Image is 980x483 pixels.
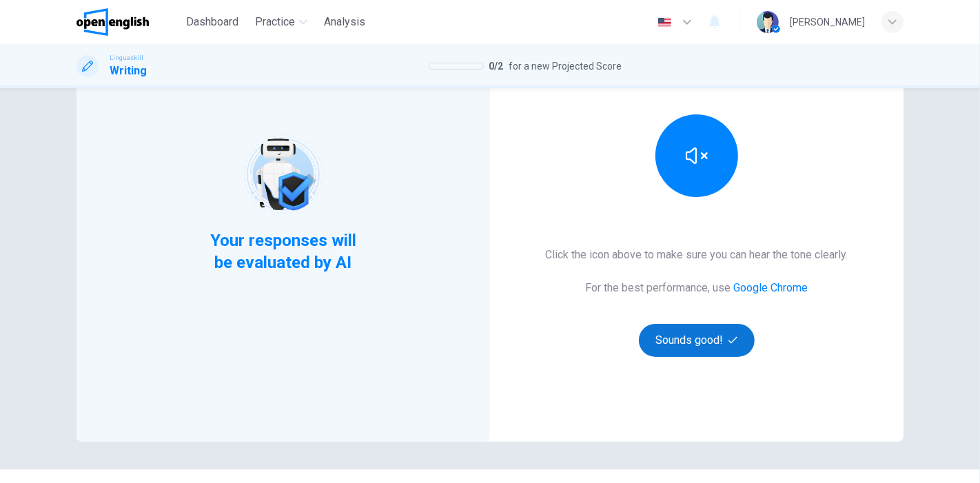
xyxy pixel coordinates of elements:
div: [PERSON_NAME] [790,14,865,30]
span: Linguaskill [110,53,143,63]
button: Practice [249,10,313,34]
img: OpenEnglish logo [76,8,149,36]
h1: Writing [110,63,147,79]
button: Sounds good! [639,324,755,357]
span: for a new Projected Score [509,58,622,74]
h6: Click the icon above to make sure you can hear the tone clearly. [546,247,848,263]
a: OpenEnglish logo [76,8,181,36]
img: robot icon [239,131,327,218]
button: Dashboard [181,10,244,34]
a: Google Chrome [734,281,808,294]
span: Your responses will be evaluated by AI [200,229,367,274]
img: Profile picture [757,11,779,33]
span: 0 / 2 [489,58,504,74]
span: Analysis [324,14,365,30]
button: Analysis [318,10,371,34]
img: en [656,17,673,28]
span: Dashboard [186,14,238,30]
span: Practice [255,14,295,30]
h6: For the best performance, use [586,280,808,296]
